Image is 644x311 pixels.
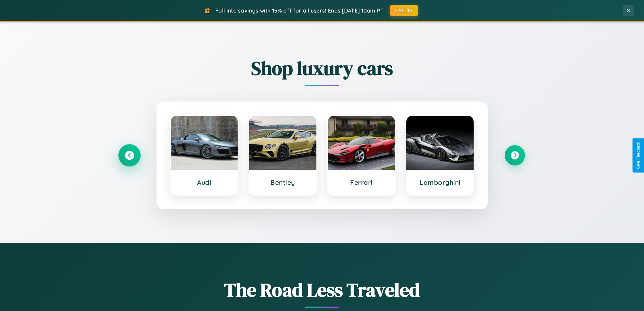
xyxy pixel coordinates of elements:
[335,178,388,186] h3: Ferrari
[636,142,641,169] div: Give Feedback
[119,55,525,81] h2: Shop luxury cars
[390,5,418,16] button: FALL15
[119,277,525,303] h1: The Road Less Traveled
[413,178,467,186] h3: Lamborghini
[177,178,231,186] h3: Audi
[256,178,310,186] h3: Bentley
[215,7,385,14] span: Fall into savings with 15% off for all users! Ends [DATE] 10am PT.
